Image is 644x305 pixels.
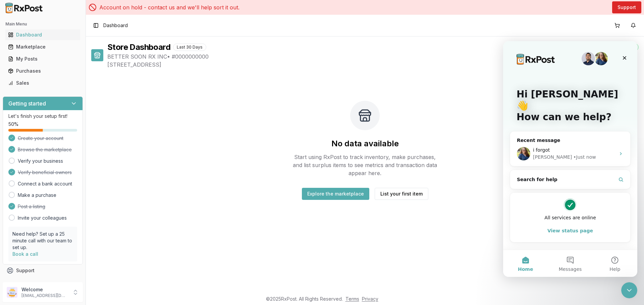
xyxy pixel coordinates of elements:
a: Verify your business [18,158,63,164]
button: Support [612,1,641,13]
div: Purchases [8,68,77,74]
span: [STREET_ADDRESS] [107,61,639,69]
button: Marketplace [3,42,83,52]
div: Last 30 Days [173,44,206,51]
span: Verify beneficial owners [18,169,72,176]
img: User avatar [7,287,17,298]
div: Dashboard [8,31,77,38]
a: Make a purchase [18,192,56,199]
a: Invite your colleagues [18,215,67,221]
p: [EMAIL_ADDRESS][DOMAIN_NAME] [21,293,68,298]
h2: Main Menu [5,21,80,27]
div: Sales [8,80,77,86]
a: Sales [5,77,80,89]
a: Book a call [12,251,38,257]
p: Let's finish your setup first! [8,113,77,120]
p: Account on hold - contact us and we'll help sort it out. [99,3,239,11]
a: Purchases [5,65,80,77]
button: List your first item [375,188,428,200]
h3: Getting started [8,99,46,107]
span: Browse the marketplace [18,146,72,153]
a: My Posts [5,53,80,65]
button: My Posts [3,54,83,64]
a: Privacy [362,296,378,302]
button: Dashboard [3,29,83,40]
p: Start using RxPost to track inventory, make purchases, and list surplus items to see metrics and ... [290,153,440,177]
button: Purchases [3,66,83,76]
span: Post a listing [18,203,45,210]
a: Connect a bank account [18,180,72,187]
img: RxPost Logo [3,3,46,13]
span: Feedback [16,279,39,286]
h1: Store Dashboard [107,42,170,53]
div: My Posts [8,56,77,62]
span: BETTER SOON RX INC • # 0000000000 [107,53,639,61]
a: Terms [345,296,359,302]
div: Marketplace [8,44,77,50]
p: Need help? Set up a 25 minute call with our team to set up. [12,231,73,251]
iframe: Intercom live chat [621,282,637,298]
button: Explore the marketplace [302,188,369,200]
button: Support [3,264,83,277]
h2: No data available [331,138,399,149]
span: Create your account [18,135,63,142]
p: Welcome [21,286,68,293]
button: Feedback [3,277,83,289]
a: Marketplace [5,41,80,53]
a: Dashboard [5,29,80,41]
span: 50 % [8,121,18,128]
iframe: Intercom live chat [503,41,637,277]
button: Sales [3,78,83,88]
span: Dashboard [103,22,128,29]
nav: breadcrumb [103,22,128,29]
